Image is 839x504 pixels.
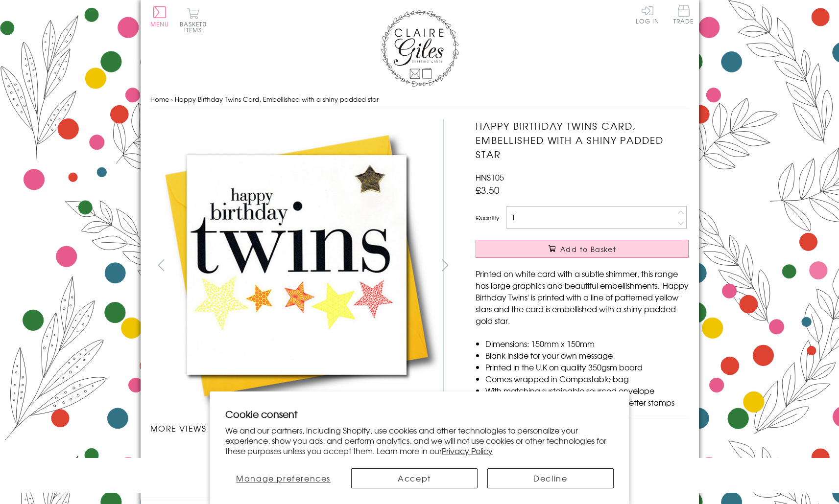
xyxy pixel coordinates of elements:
[673,5,694,24] span: Trade
[150,90,689,110] nav: breadcrumbs
[150,20,169,28] span: Menu
[485,338,689,349] li: Dimensions: 150mm x 150mm
[485,385,689,396] li: With matching sustainable sourced envelope
[150,94,169,104] a: Home
[476,240,689,258] button: Add to Basket
[225,425,614,456] p: We and our partners, including Shopify, use cookies and other technologies to personalize your ex...
[171,94,173,104] span: ›
[150,444,227,465] li: Carousel Page 1 (Current Slide)
[434,254,456,276] button: next
[485,373,689,385] li: Comes wrapped in Compostable bag
[150,254,172,276] button: prev
[150,444,456,465] ul: Carousel Pagination
[487,468,614,488] button: Decline
[476,213,499,222] label: Quantity
[485,349,689,361] li: Blank inside for your own message
[673,5,694,26] a: Trade
[485,361,689,373] li: Printed in the U.K on quality 350gsm board
[456,119,750,412] img: Happy Birthday Twins Card, Embellished with a shiny padded star
[184,20,207,34] span: 0 items
[476,171,504,183] span: HNS105
[560,244,616,254] span: Add to Basket
[225,407,614,421] h2: Cookie consent
[236,472,331,484] span: Manage preferences
[442,445,493,457] a: Privacy Policy
[150,119,444,412] img: Happy Birthday Twins Card, Embellished with a shiny padded star
[175,94,379,104] span: Happy Birthday Twins Card, Embellished with a shiny padded star
[150,6,169,27] button: Menu
[180,8,207,33] button: Basket0 items
[351,468,478,488] button: Accept
[636,5,659,24] a: Log In
[150,422,456,434] h3: More views
[381,10,459,87] img: Claire Giles Greetings Cards
[476,119,689,161] h1: Happy Birthday Twins Card, Embellished with a shiny padded star
[476,268,689,326] p: Printed on white card with a subtle shimmer, this range has large graphics and beautiful embellis...
[225,468,341,488] button: Manage preferences
[476,183,500,197] span: £3.50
